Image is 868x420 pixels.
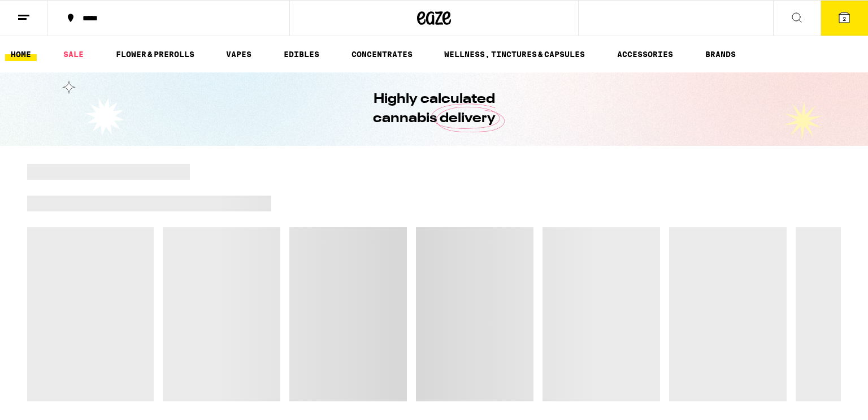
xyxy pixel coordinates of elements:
[341,90,527,128] h1: Highly calculated cannabis delivery
[220,47,257,61] a: VAPES
[58,47,89,61] a: SALE
[611,47,679,61] a: ACCESSORIES
[700,47,741,61] a: BRANDS
[346,47,418,61] a: CONCENTRATES
[278,47,325,61] a: EDIBLES
[439,47,591,61] a: WELLNESS, TINCTURES & CAPSULES
[843,15,846,22] span: 2
[5,47,37,61] a: HOME
[821,1,868,36] button: 2
[110,47,200,61] a: FLOWER & PREROLLS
